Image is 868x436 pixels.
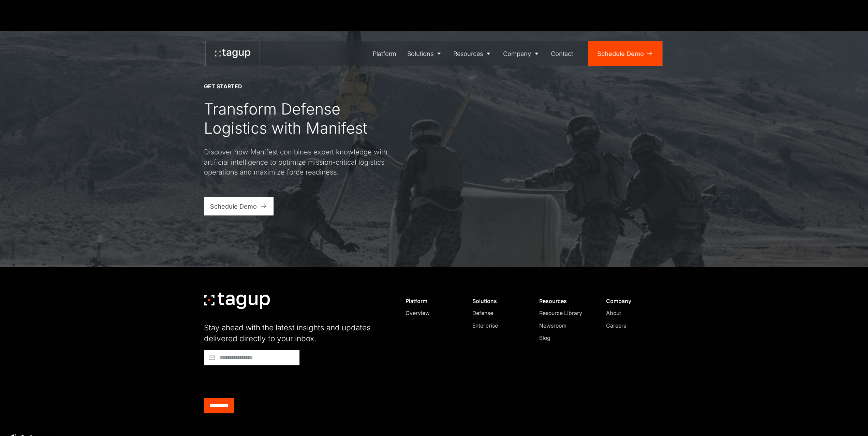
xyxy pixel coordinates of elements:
a: Schedule Demo [588,41,662,66]
a: Platform [368,41,402,66]
div: Stay ahead with the latest insights and updates delivered directly to your inbox. [204,322,388,344]
a: Defense [472,309,525,317]
div: Discover how Manifest combines expert knowledge with artificial intelligence to optimize mission-... [204,147,388,177]
a: About [606,309,658,317]
a: Enterprise [472,322,525,330]
div: Platform [373,49,396,58]
div: Transform Defense Logistics with Manifest [204,100,388,138]
div: Resources [539,298,591,304]
form: Footer - Early Access [204,350,388,413]
a: Company [498,41,546,66]
a: Overview [406,309,458,317]
a: Careers [606,322,658,330]
div: Company [606,298,658,304]
div: Schedule Demo [210,202,257,211]
div: Company [503,49,531,58]
div: Get Started [204,83,242,90]
div: Resources [453,49,483,58]
a: Contact [546,41,579,66]
div: Schedule Demo [597,49,644,58]
div: Platform [406,298,458,304]
a: Schedule Demo [204,197,274,215]
div: Solutions [407,49,433,58]
a: Solutions [402,41,448,66]
iframe: reCAPTCHA [204,368,308,395]
a: Blog [539,334,591,342]
a: Newsroom [539,322,591,330]
a: Resources [448,41,498,66]
div: Contact [551,49,573,58]
a: Resource Library [539,309,591,317]
div: Solutions [472,298,525,304]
